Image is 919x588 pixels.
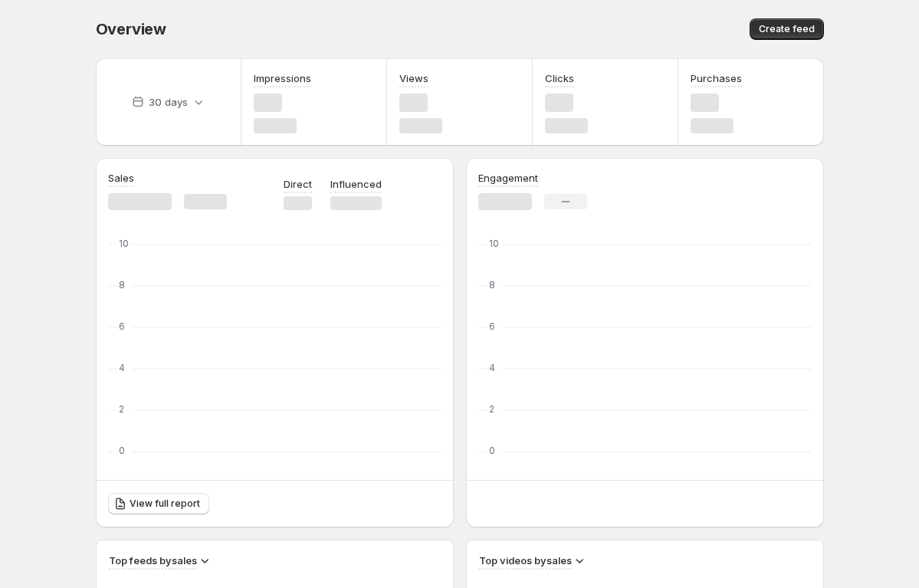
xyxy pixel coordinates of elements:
[119,279,125,291] text: 8
[254,71,311,86] h3: Impressions
[489,320,495,332] text: 6
[119,238,129,249] text: 10
[489,279,495,291] text: 8
[545,71,574,86] h3: Clicks
[108,493,209,514] a: View full report
[478,170,538,186] h3: Engagement
[284,176,312,192] p: Direct
[489,445,495,456] text: 0
[119,320,125,332] text: 6
[479,553,572,568] h3: Top videos by sales
[750,18,824,40] button: Create feed
[759,23,815,35] span: Create feed
[96,20,166,38] span: Overview
[489,403,494,415] text: 2
[489,362,495,373] text: 4
[489,238,499,249] text: 10
[109,553,197,568] h3: Top feeds by sales
[119,403,124,415] text: 2
[691,71,742,86] h3: Purchases
[108,170,134,186] h3: Sales
[330,176,382,192] p: Influenced
[399,71,428,86] h3: Views
[130,498,200,510] span: View full report
[119,362,125,373] text: 4
[149,94,188,110] p: 30 days
[119,445,125,456] text: 0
